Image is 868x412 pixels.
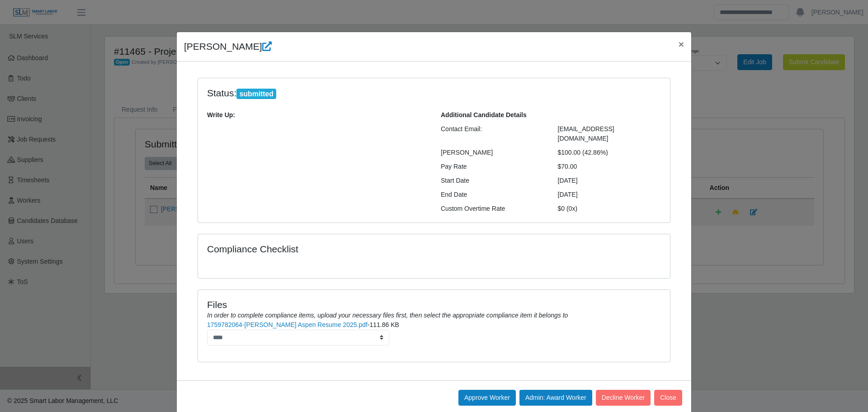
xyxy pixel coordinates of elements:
b: Additional Candidate Details [441,111,527,118]
h4: Files [207,299,661,310]
button: Close [671,32,691,56]
a: 1759782064-[PERSON_NAME] Aspen Resume 2025.pdf [207,321,368,328]
div: End Date [434,190,551,199]
span: × [679,39,684,49]
h4: Compliance Checklist [207,243,505,255]
span: [DATE] [558,191,578,198]
i: In order to complete compliance items, upload your necessary files first, then select the appropr... [207,312,568,319]
div: Pay Rate [434,162,551,171]
div: Start Date [434,176,551,185]
div: Contact Email: [434,124,551,143]
b: Write Up: [207,111,235,118]
div: $100.00 (42.86%) [551,148,668,157]
li: - [207,320,661,346]
span: submitted [236,89,276,99]
span: [EMAIL_ADDRESS][DOMAIN_NAME] [558,125,614,142]
div: [DATE] [551,176,668,185]
h4: Status: [207,87,544,99]
span: $0 (0x) [558,205,578,212]
h4: [PERSON_NAME] [184,39,272,54]
div: $70.00 [551,162,668,171]
div: Custom Overtime Rate [434,204,551,213]
div: [PERSON_NAME] [434,148,551,157]
span: 111.86 KB [370,321,399,328]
